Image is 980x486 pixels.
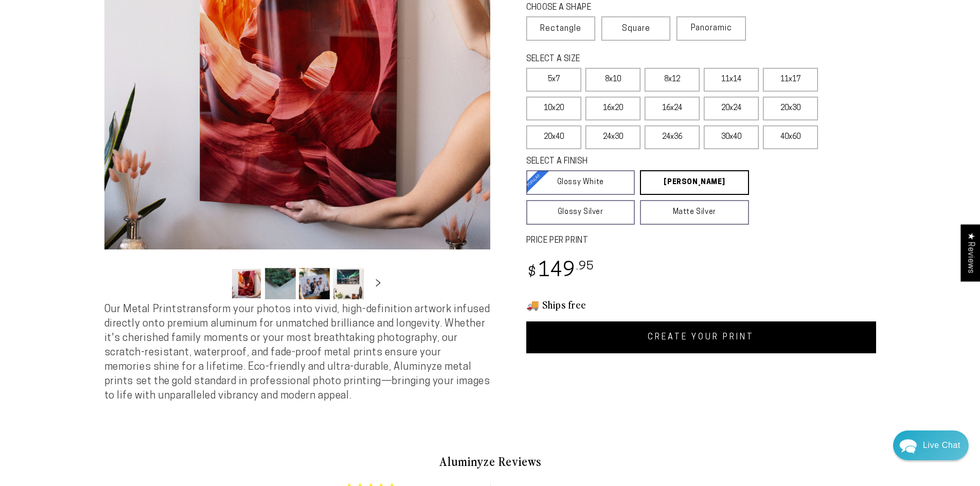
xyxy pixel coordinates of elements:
button: Load image 1 in gallery view [231,268,262,299]
label: 24x36 [645,125,700,149]
span: $ [528,266,537,280]
label: 24x30 [585,125,640,149]
div: Chat widget toggle [893,430,969,460]
label: 30x40 [704,125,759,149]
label: PRICE PER PRINT [526,235,876,247]
sup: .95 [576,261,595,273]
label: 16x24 [645,97,700,120]
span: Rectangle [540,23,581,35]
label: 20x30 [763,97,818,120]
span: Square [622,23,650,35]
label: 5x7 [526,68,581,92]
label: 20x24 [704,97,759,120]
label: 16x20 [585,97,640,120]
label: 40x60 [763,125,818,149]
div: Contact Us Directly [923,430,960,460]
label: 8x10 [585,68,640,92]
button: Load image 2 in gallery view [265,268,296,299]
button: Slide left [205,272,228,295]
span: Panoramic [691,24,732,32]
h3: 🚚 Ships free [526,298,876,311]
label: 10x20 [526,97,581,120]
label: 11x14 [704,68,759,92]
h2: Aluminyze Reviews [190,453,791,470]
span: Our Metal Prints transform your photos into vivid, high-definition artwork infused directly onto ... [104,304,490,401]
legend: SELECT A FINISH [526,156,724,168]
div: Click to open Judge.me floating reviews tab [960,224,980,281]
a: Glossy Silver [526,200,635,225]
button: Slide right [367,272,389,295]
bdi: 149 [526,261,595,281]
a: CREATE YOUR PRINT [526,321,876,353]
a: [PERSON_NAME] [640,170,749,195]
legend: CHOOSE A SHAPE [526,2,660,14]
a: Matte Silver [640,200,749,225]
label: 8x12 [645,68,700,92]
legend: SELECT A SIZE [526,53,732,65]
label: 20x40 [526,125,581,149]
button: Load image 4 in gallery view [333,268,364,299]
a: Glossy White [526,170,635,195]
button: Load image 3 in gallery view [299,268,330,299]
label: 11x17 [763,68,818,92]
